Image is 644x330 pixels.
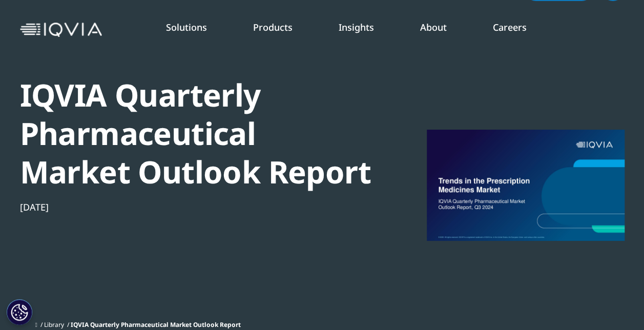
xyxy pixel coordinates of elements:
[339,21,374,33] a: Insights
[106,6,625,54] nav: Primary
[20,23,102,37] img: IQVIA Healthcare Information Technology and Pharma Clinical Research Company
[166,21,207,33] a: Solutions
[253,21,293,33] a: Products
[7,299,32,325] button: Cookie Settings
[20,201,371,213] div: [DATE]
[493,21,527,33] a: Careers
[71,320,241,329] span: IQVIA Quarterly Pharmaceutical Market Outlook Report
[420,21,447,33] a: About
[44,320,64,329] a: Library
[20,76,371,191] div: IQVIA Quarterly Pharmaceutical Market Outlook Report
